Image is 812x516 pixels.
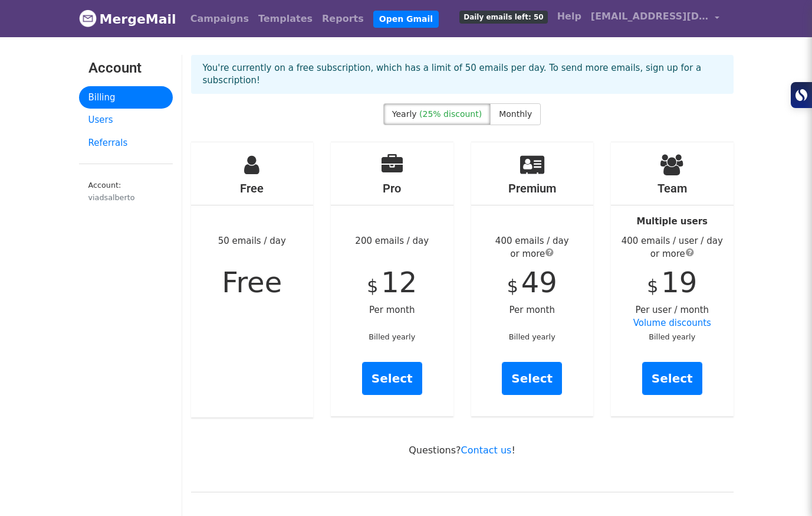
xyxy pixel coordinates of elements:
span: Monthly [499,109,532,119]
span: Daily emails left: 50 [459,11,547,24]
div: 400 emails / user / day or more [611,234,734,261]
small: Billed yearly [369,332,415,341]
a: Billing [79,86,173,109]
span: 19 [661,266,697,299]
h4: Team [611,181,734,195]
h4: Pro [331,181,453,195]
span: Free [222,266,282,299]
a: Daily emails left: 50 [455,5,552,28]
a: Select [642,362,702,395]
a: Reports [317,7,369,31]
a: Users [79,109,173,132]
span: Yearly [392,109,417,119]
a: MergeMail [79,6,176,31]
div: viadsalberto [88,192,163,203]
h4: Free [191,181,314,195]
a: Contact us [461,445,512,456]
strong: Multiple users [637,216,708,227]
a: Referrals [79,132,173,155]
span: $ [367,276,378,296]
a: Campaigns [186,7,254,31]
p: Questions? ! [191,444,734,456]
a: Help [553,5,586,28]
a: Select [362,362,422,395]
a: [EMAIL_ADDRESS][DOMAIN_NAME] [586,5,724,32]
a: Open Gmail [373,11,439,28]
span: (25% discount) [419,109,482,119]
div: 200 emails / day Per month [331,142,453,416]
img: MergeMail logo [79,9,97,27]
div: Per month [471,142,594,416]
div: Per user / month [611,142,734,416]
a: Templates [254,7,317,31]
small: Billed yearly [649,332,695,341]
span: [EMAIL_ADDRESS][DOMAIN_NAME] [591,9,709,24]
span: $ [647,276,658,296]
div: 50 emails / day [191,142,314,417]
p: You're currently on a free subscription, which has a limit of 50 emails per day. To send more ema... [203,62,722,87]
span: $ [507,276,518,296]
span: 49 [521,266,557,299]
a: Volume discounts [633,318,711,328]
div: 400 emails / day or more [471,234,594,261]
a: Select [502,362,562,395]
small: Account: [88,181,163,203]
small: Billed yearly [509,332,555,341]
h3: Account [88,60,163,77]
span: 12 [381,266,417,299]
h4: Premium [471,181,594,195]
